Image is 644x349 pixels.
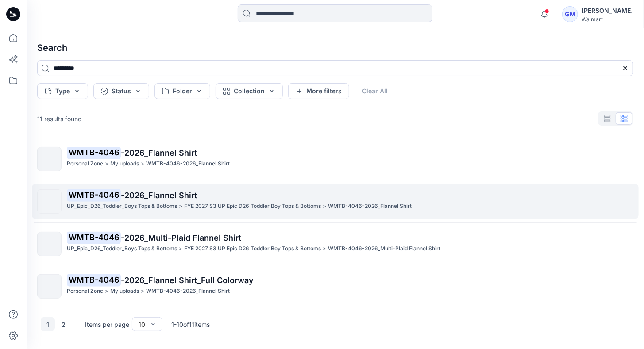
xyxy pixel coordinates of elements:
[146,159,230,169] p: WMTB-4046-2026_Flannel Shirt
[67,244,177,253] p: UP_Epic_D26_Toddler_Boys Tops & Bottoms
[582,16,633,23] div: Walmart
[179,202,182,211] p: >
[32,184,639,219] a: WMTB-4046-2026_Flannel ShirtUP_Epic_D26_Toddler_Boys Tops & Bottoms>FYE 2027 S3 UP Epic D26 Toddl...
[141,287,144,296] p: >
[121,276,254,285] span: -2026_Flannel Shirt_Full Colorway
[328,244,440,253] p: WMTB-4046-2026_Multi-Plaid Flannel Shirt
[57,317,71,331] button: 2
[110,287,139,296] p: My uploads
[30,35,640,60] h4: Search
[32,226,639,261] a: WMTB-4046-2026_Multi-Plaid Flannel ShirtUP_Epic_D26_Toddler_Boys Tops & Bottoms>FYE 2027 S3 UP Ep...
[121,233,241,242] span: -2026_Multi-Plaid Flannel Shirt
[184,202,321,211] p: FYE 2027 S3 UP Epic D26 Toddler Boy Tops & Bottoms
[139,320,145,329] div: 10
[121,148,197,157] span: -2026_Flannel Shirt
[154,83,210,99] button: Folder
[121,191,197,200] span: -2026_Flannel Shirt
[37,83,88,99] button: Type
[582,5,633,16] div: [PERSON_NAME]
[323,244,326,253] p: >
[216,83,283,99] button: Collection
[41,317,55,331] button: 1
[67,159,103,169] p: Personal Zone
[562,6,578,22] div: GM
[85,320,129,329] p: Items per page
[67,146,121,159] mark: WMTB-4046
[93,83,149,99] button: Status
[323,202,326,211] p: >
[184,244,321,253] p: FYE 2027 S3 UP Epic D26 Toddler Boy Tops & Bottoms
[179,244,182,253] p: >
[328,202,412,211] p: WMTB-4046-2026_Flannel Shirt
[67,231,121,244] mark: WMTB-4046
[105,287,108,296] p: >
[105,159,108,169] p: >
[141,159,144,169] p: >
[67,287,103,296] p: Personal Zone
[146,287,230,296] p: WMTB-4046-2026_Flannel Shirt
[32,142,639,176] a: WMTB-4046-2026_Flannel ShirtPersonal Zone>My uploads>WMTB-4046-2026_Flannel Shirt
[288,83,349,99] button: More filters
[171,320,210,329] p: 1 - 10 of 11 items
[67,189,121,201] mark: WMTB-4046
[67,274,121,286] mark: WMTB-4046
[32,269,639,304] a: WMTB-4046-2026_Flannel Shirt_Full ColorwayPersonal Zone>My uploads>WMTB-4046-2026_Flannel Shirt
[37,114,82,123] p: 11 results found
[67,202,177,211] p: UP_Epic_D26_Toddler_Boys Tops & Bottoms
[110,159,139,169] p: My uploads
